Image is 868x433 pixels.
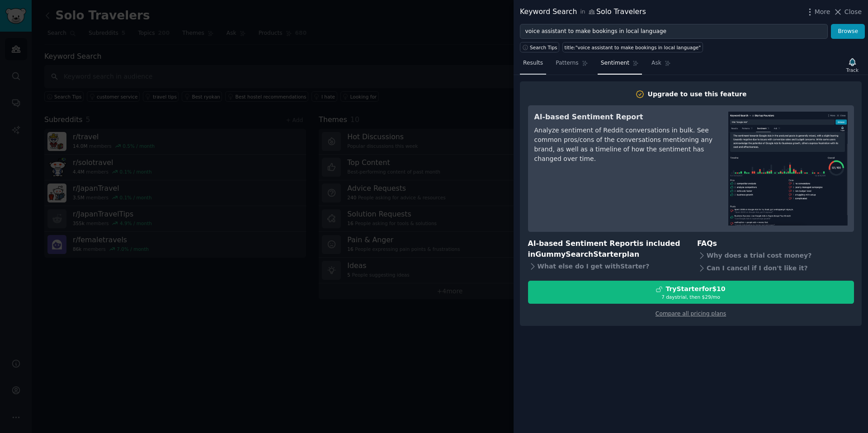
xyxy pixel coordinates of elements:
span: Search Tips [530,44,557,51]
span: Patterns [556,59,578,67]
button: More [805,7,830,17]
input: Try a keyword related to your business [520,24,828,39]
span: Ask [651,59,661,67]
div: 7 days trial, then $ 29 /mo [528,294,854,300]
div: Why does a trial cost money? [697,249,854,262]
a: Sentiment [598,56,642,75]
h3: AI-based Sentiment Report [534,112,716,123]
a: Ask [648,56,674,75]
a: title:"voice assistant to make bookings in local language" [562,42,703,52]
button: Search Tips [520,42,559,52]
a: Patterns [552,56,591,75]
span: More [815,7,830,17]
div: Track [846,67,859,73]
div: Keyword Search Solo Travelers [520,6,646,18]
div: Upgrade to use this feature [648,89,747,99]
div: Try Starter for $10 [665,284,725,294]
div: Can I cancel if I don't like it? [697,262,854,274]
button: Close [833,7,862,17]
span: GummySearch Starter [535,250,622,259]
div: Analyze sentiment of Reddit conversations in bulk. See common pros/cons of the conversations ment... [534,126,716,164]
button: Track [843,56,862,75]
a: Compare all pricing plans [656,311,726,317]
span: Results [523,59,543,67]
div: What else do I get with Starter ? [528,260,685,273]
span: Sentiment [601,59,629,67]
button: Browse [831,24,865,39]
h3: AI-based Sentiment Report is included in plan [528,238,685,260]
button: TryStarterfor$107 daystrial, then $29/mo [528,281,854,304]
div: title:"voice assistant to make bookings in local language" [565,44,701,51]
h3: FAQs [697,238,854,249]
a: Results [520,56,546,75]
span: in [580,8,585,16]
img: AI-based Sentiment Report [728,112,848,226]
span: Close [844,7,862,17]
